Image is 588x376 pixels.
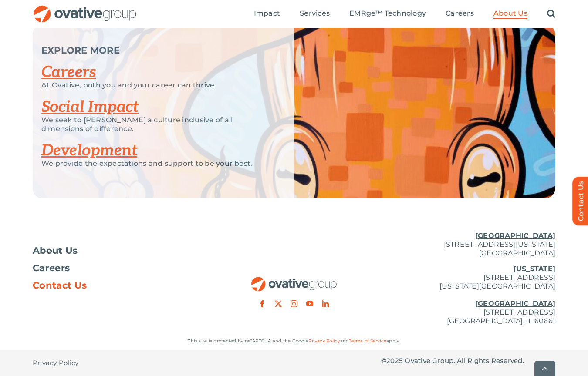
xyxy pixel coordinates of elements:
[33,359,78,367] span: Privacy Policy
[33,281,207,290] a: Contact Us
[33,246,207,290] nav: Footer Menu
[300,9,330,18] span: Services
[259,300,266,307] a: facebook
[493,9,527,18] span: About Us
[493,9,527,19] a: About Us
[446,9,474,18] span: Careers
[291,300,297,307] a: instagram
[33,264,207,272] a: Careers
[250,276,338,284] a: OG_Full_horizontal_RGB
[446,9,474,19] a: Careers
[41,159,272,168] p: We provide the expectations and support to be your best.
[33,281,87,290] span: Contact Us
[254,9,280,18] span: Impact
[475,299,555,308] u: [GEOGRAPHIC_DATA]
[475,232,555,240] u: [GEOGRAPHIC_DATA]
[41,81,272,90] p: At Ovative, both you and your career can thrive.
[33,350,207,376] nav: Footer - Privacy Policy
[322,300,329,307] a: linkedin
[300,9,330,19] a: Services
[33,350,78,376] a: Privacy Policy
[381,265,555,326] p: [STREET_ADDRESS] [US_STATE][GEOGRAPHIC_DATA] [STREET_ADDRESS] [GEOGRAPHIC_DATA], IL 60661
[514,265,555,273] u: [US_STATE]
[308,338,340,344] a: Privacy Policy
[33,337,555,346] p: This site is protected by reCAPTCHA and the Google and apply.
[381,232,555,258] p: [STREET_ADDRESS][US_STATE] [GEOGRAPHIC_DATA]
[349,9,426,19] a: EMRge™ Technology
[306,300,313,307] a: youtube
[349,338,386,344] a: Terms of Service
[33,4,137,13] a: OG_Full_horizontal_RGB
[33,246,78,255] span: About Us
[386,356,403,365] span: 2025
[41,46,272,55] p: EXPLORE MORE
[41,97,139,117] a: Social Impact
[33,264,70,272] span: Careers
[254,9,280,19] a: Impact
[381,356,555,365] p: © Ovative Group. All Rights Reserved.
[547,9,555,19] a: Search
[41,63,96,82] a: Careers
[349,9,426,18] span: EMRge™ Technology
[41,116,272,133] p: We seek to [PERSON_NAME] a culture inclusive of all dimensions of difference.
[41,141,137,160] a: Development
[33,246,207,255] a: About Us
[275,300,282,307] a: twitter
